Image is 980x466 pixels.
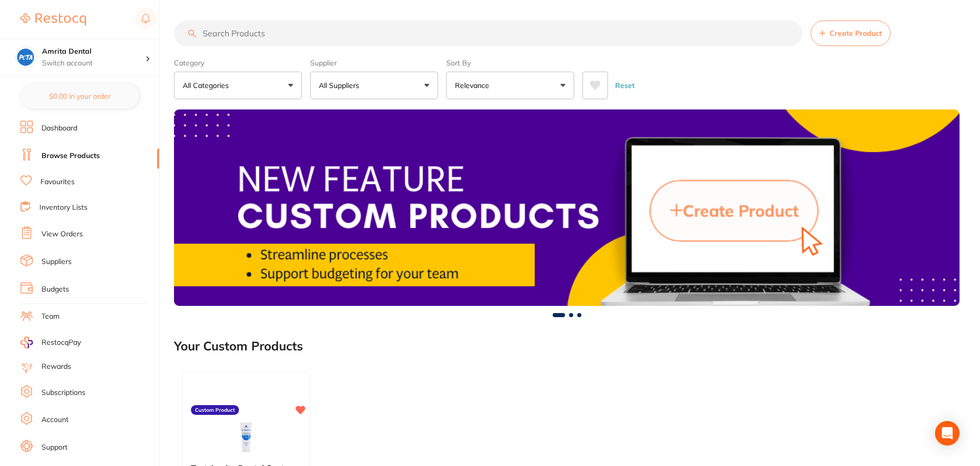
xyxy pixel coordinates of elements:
[41,362,71,372] a: Rewards
[20,337,81,348] a: RestocqPay
[213,404,279,455] img: Test Amrita Dental Custom catalog product
[41,415,69,425] a: Account
[20,8,86,31] a: Restocq Logo
[39,203,88,213] a: Inventory Lists
[41,338,81,348] span: RestocqPay
[20,13,86,26] img: Restocq Logo
[41,123,77,134] a: Dashboard
[174,72,302,99] button: All Categories
[20,337,33,348] img: RestocqPay
[174,20,802,46] input: Search Products
[16,47,36,68] img: Amrita Dental
[310,72,438,99] button: All Suppliers
[191,405,239,415] label: Custom Product
[612,72,638,99] button: Reset
[830,29,882,37] span: Create Product
[310,58,438,68] label: Supplier
[41,151,100,161] a: Browse Products
[41,229,83,239] a: View Orders
[41,312,59,322] a: Team
[41,442,68,453] a: Support
[183,80,233,91] p: All Categories
[455,80,493,91] p: Relevance
[41,388,85,398] a: Subscriptions
[40,177,75,187] a: Favourites
[20,84,139,108] button: $0.00 in your order
[174,339,303,353] h2: Your Custom Products
[446,58,574,68] label: Sort By
[319,80,363,91] p: All Suppliers
[42,47,145,57] h4: Amrita Dental
[811,20,890,46] button: Create Product
[935,421,960,446] div: Open Intercom Messenger
[42,58,145,69] p: Switch account
[174,58,302,68] label: Category
[41,284,69,295] a: Budgets
[41,257,72,267] a: Suppliers
[174,109,960,306] img: Browse Products
[446,72,574,99] button: Relevance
